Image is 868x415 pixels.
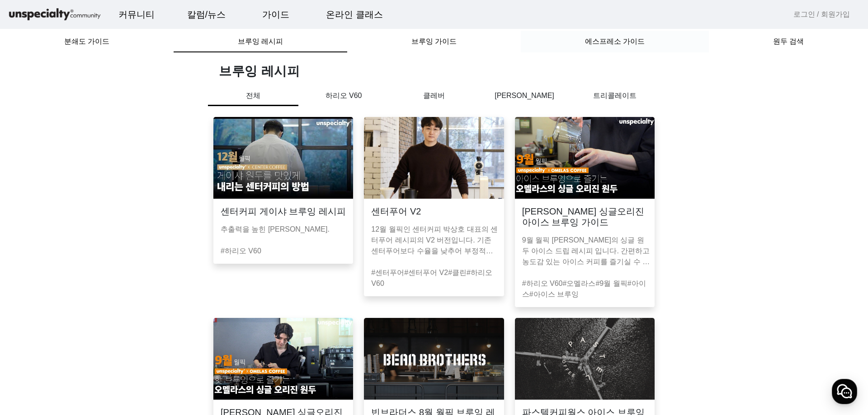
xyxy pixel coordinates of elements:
h3: [PERSON_NAME] 싱글오리진 아이스 브루잉 가이드 [522,206,647,228]
span: 브루잉 레시피 [238,38,283,45]
h1: 브루잉 레시피 [219,63,660,79]
a: #아이스 [522,280,646,298]
a: #9월 월픽 [595,280,627,287]
h3: 센터커피 게이샤 브루잉 레시피 [221,206,346,217]
span: 홈 [28,300,34,307]
p: 12월 월픽인 센터커피 박상호 대표의 센터푸어 레시피의 V2 버전입니다. 기존 센터푸어보다 수율을 낮추어 부정적인 맛이 억제되었습니다. [371,224,500,256]
a: [PERSON_NAME] 싱글오리진 아이스 브루잉 가이드9월 월픽 [PERSON_NAME]의 싱글 원두 아이스 드립 레시피 입니다. 간편하고 농도감 있는 아이스 커피를 즐기실... [509,117,660,307]
a: 커뮤니티 [111,2,162,27]
a: 센터커피 게이샤 브루잉 레시피추출력을 높힌 [PERSON_NAME].#하리오 V60 [208,117,359,307]
a: #하리오 V60 [522,280,563,287]
a: 칼럼/뉴스 [180,2,233,27]
a: 홈 [3,286,60,309]
h3: 센터푸어 V2 [371,206,421,217]
a: 센터푸어 V212월 월픽인 센터커피 박상호 대표의 센터푸어 레시피의 V2 버전입니다. 기존 센터푸어보다 수율을 낮추어 부정적인 맛이 억제되었습니다.#센터푸어#센터푸어 V2#클... [359,117,509,307]
p: 트리콜레이트 [570,90,660,101]
span: 에스프레소 가이드 [585,38,645,45]
span: 설정 [140,300,151,307]
span: 브루잉 가이드 [411,38,457,45]
a: 온라인 클래스 [319,2,390,27]
span: 분쇄도 가이드 [64,38,109,45]
a: #센터푸어 V2 [404,269,448,276]
a: #오멜라스 [562,280,595,287]
a: 로그인 / 회원가입 [793,9,850,20]
a: #센터푸어 [371,269,404,276]
a: #하리오 V60 [371,269,492,287]
p: 하리오 V60 [298,90,389,101]
p: 클레버 [389,90,479,101]
a: 설정 [117,286,174,309]
span: 원두 검색 [773,38,804,45]
p: 전체 [208,90,298,106]
a: #아이스 브루잉 [529,290,579,298]
img: logo [7,7,102,23]
p: 9월 월픽 [PERSON_NAME]의 싱글 원두 아이스 드립 레시피 입니다. 간편하고 농도감 있는 아이스 커피를 즐기실 수 있습니다. [522,235,651,267]
a: #하리오 V60 [221,247,261,255]
span: 대화 [83,300,94,308]
a: #클린 [448,269,467,276]
a: 대화 [60,286,117,309]
a: 가이드 [255,2,297,27]
p: [PERSON_NAME] [479,90,570,101]
p: 추출력을 높힌 [PERSON_NAME]. [221,224,349,235]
